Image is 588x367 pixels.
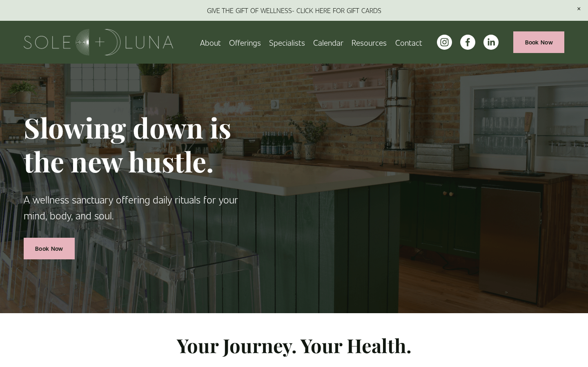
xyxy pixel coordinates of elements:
[24,238,75,259] a: Book Now
[395,35,422,49] a: Contact
[483,35,499,50] a: LinkedIn
[437,35,452,50] a: instagram-unauth
[460,35,475,50] a: facebook-unauth
[313,35,343,49] a: Calendar
[24,192,247,224] p: A wellness sanctuary offering daily rituals for your mind, body, and soul.
[177,332,412,358] strong: Your Journey. Your Health.
[269,35,305,49] a: Specialists
[229,35,261,49] a: folder dropdown
[352,36,387,49] span: Resources
[352,35,387,49] a: folder dropdown
[24,29,174,55] img: Sole + Luna
[24,111,247,179] h1: Slowing down is the new hustle.
[513,31,564,53] a: Book Now
[229,36,261,49] span: Offerings
[200,35,221,49] a: About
